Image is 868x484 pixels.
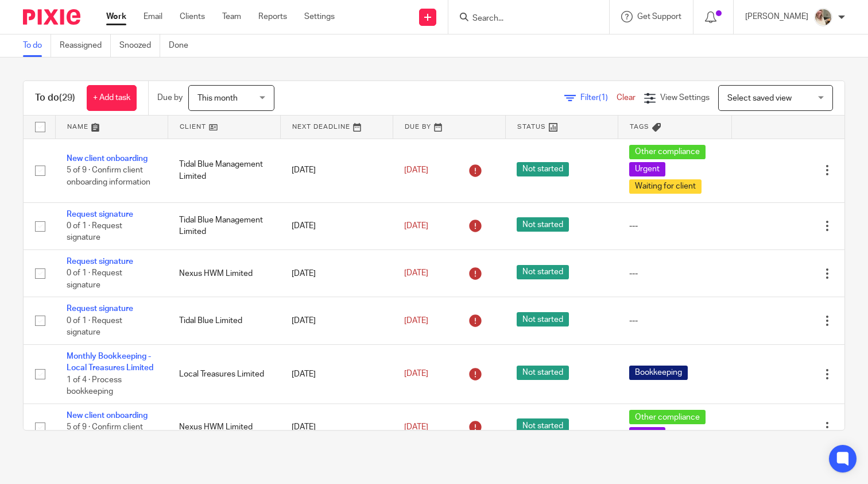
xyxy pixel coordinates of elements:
[404,166,428,174] span: [DATE]
[67,412,148,420] a: New client onboarding
[404,423,428,431] span: [DATE]
[67,166,150,186] span: 5 of 9 · Confirm client onboarding information
[35,92,75,104] h1: To do
[280,249,393,297] td: [DATE]
[67,210,133,218] a: Request signature
[169,34,197,57] a: Done
[67,317,122,337] span: 0 of 1 · Request signature
[23,34,51,57] a: To do
[106,11,126,22] a: Work
[144,11,162,22] a: Email
[67,376,122,396] span: 1 of 4 · Process bookkeeping
[727,94,792,102] span: Select saved view
[168,344,280,404] td: Local Treasures Limited
[404,317,428,325] span: [DATE]
[157,92,183,103] p: Due by
[304,11,335,22] a: Settings
[119,34,160,57] a: Snoozed
[67,270,122,290] span: 0 of 1 · Request signature
[629,145,706,159] span: Other compliance
[280,202,393,249] td: [DATE]
[629,220,720,232] div: ---
[280,404,393,451] td: [DATE]
[517,366,569,380] span: Not started
[814,8,832,26] img: A3ABFD03-94E6-44F9-A09D-ED751F5F1762.jpeg
[168,404,280,451] td: Nexus HWM Limited
[629,366,688,380] span: Bookkeeping
[87,85,137,111] a: + Add task
[168,139,280,202] td: Tidal Blue Management Limited
[168,249,280,297] td: Nexus HWM Limited
[280,139,393,202] td: [DATE]
[404,222,428,230] span: [DATE]
[660,94,710,102] span: View Settings
[637,13,681,21] span: Get Support
[67,352,153,372] a: Monthly Bookkeeping - Local Treasures Limited
[517,418,569,433] span: Not started
[517,312,569,326] span: Not started
[629,179,702,194] span: Waiting for client
[617,94,635,102] a: Clear
[197,94,238,102] span: This month
[180,11,205,22] a: Clients
[59,93,75,102] span: (29)
[517,162,569,176] span: Not started
[67,423,150,443] span: 5 of 9 · Confirm client onboarding information
[67,305,133,313] a: Request signature
[630,124,649,130] span: Tags
[629,268,720,279] div: ---
[280,344,393,404] td: [DATE]
[23,9,80,25] img: Pixie
[517,217,569,232] span: Not started
[404,270,428,278] span: [DATE]
[222,11,241,22] a: Team
[67,258,133,266] a: Request signature
[404,370,428,378] span: [DATE]
[67,155,148,163] a: New client onboarding
[60,34,111,57] a: Reassigned
[629,162,665,176] span: Urgent
[67,222,122,242] span: 0 of 1 · Request signature
[168,297,280,344] td: Tidal Blue Limited
[580,94,617,102] span: Filter
[629,427,665,441] span: Urgent
[471,14,575,24] input: Search
[258,11,287,22] a: Reports
[745,11,808,22] p: [PERSON_NAME]
[629,315,720,326] div: ---
[168,202,280,249] td: Tidal Blue Management Limited
[517,265,569,279] span: Not started
[629,410,706,424] span: Other compliance
[280,297,393,344] td: [DATE]
[599,94,608,102] span: (1)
